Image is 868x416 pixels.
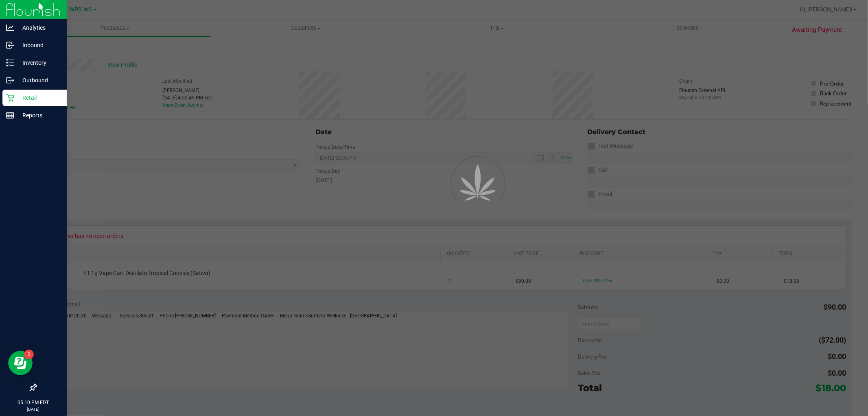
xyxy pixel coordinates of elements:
p: Inventory [14,58,63,68]
inline-svg: Inventory [6,59,14,67]
inline-svg: Retail [6,94,14,102]
iframe: Resource center [8,351,33,375]
inline-svg: Outbound [6,76,14,84]
inline-svg: Analytics [6,24,14,32]
p: Reports [14,110,63,120]
inline-svg: Reports [6,111,14,119]
p: [DATE] [4,406,63,412]
p: Retail [14,93,63,103]
p: Inbound [14,40,63,50]
iframe: Resource center unread badge [24,350,34,359]
p: Outbound [14,75,63,85]
inline-svg: Inbound [6,41,14,49]
p: 05:10 PM EDT [4,399,63,406]
p: Analytics [14,23,63,33]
